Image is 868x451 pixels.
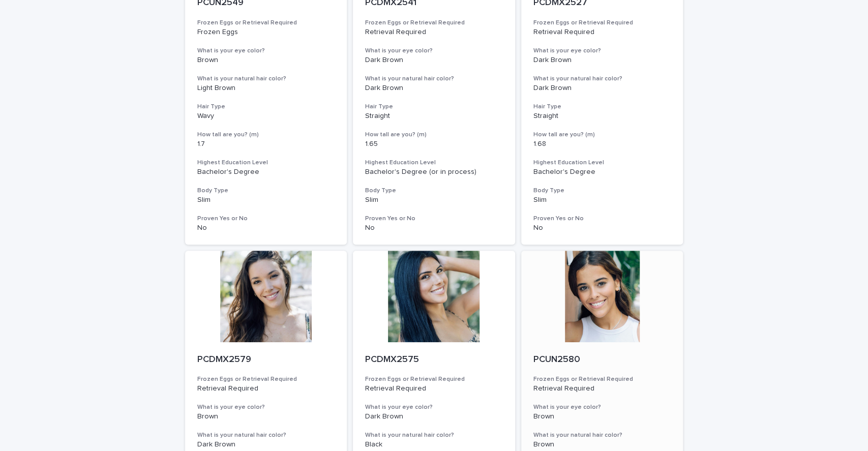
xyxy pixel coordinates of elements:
[197,431,335,439] h3: What is your natural hair color?
[197,187,335,195] h3: Body Type
[365,196,503,204] p: Slim
[365,28,503,37] p: Retrieval Required
[197,403,335,411] h3: What is your eye color?
[533,28,671,37] p: Retrieval Required
[365,19,503,27] h3: Frozen Eggs or Retrieval Required
[365,56,503,65] p: Dark Brown
[197,131,335,139] h3: How tall are you? (m)
[197,112,335,121] p: Wavy
[533,131,671,139] h3: How tall are you? (m)
[533,215,671,223] h3: Proven Yes or No
[533,159,671,167] h3: Highest Education Level
[533,224,671,232] p: No
[533,187,671,195] h3: Body Type
[365,403,503,411] h3: What is your eye color?
[365,84,503,93] p: Dark Brown
[365,375,503,383] h3: Frozen Eggs or Retrieval Required
[365,215,503,223] h3: Proven Yes or No
[365,159,503,167] h3: Highest Education Level
[365,384,503,393] p: Retrieval Required
[533,75,671,83] h3: What is your natural hair color?
[365,224,503,232] p: No
[197,140,335,148] p: 1.7
[533,375,671,383] h3: Frozen Eggs or Retrieval Required
[197,103,335,111] h3: Hair Type
[365,431,503,439] h3: What is your natural hair color?
[533,103,671,111] h3: Hair Type
[533,440,671,449] p: Brown
[197,84,335,93] p: Light Brown
[365,103,503,111] h3: Hair Type
[533,56,671,65] p: Dark Brown
[365,440,503,449] p: Black
[365,412,503,421] p: Dark Brown
[197,440,335,449] p: Dark Brown
[197,196,335,204] p: Slim
[197,168,335,176] p: Bachelor's Degree
[533,47,671,55] h3: What is your eye color?
[533,112,671,121] p: Straight
[197,224,335,232] p: No
[197,375,335,383] h3: Frozen Eggs or Retrieval Required
[365,140,503,148] p: 1.65
[533,140,671,148] p: 1.68
[365,168,503,176] p: Bachelor's Degree (or in process)
[197,47,335,55] h3: What is your eye color?
[365,187,503,195] h3: Body Type
[533,384,671,393] p: Retrieval Required
[533,196,671,204] p: Slim
[365,47,503,55] h3: What is your eye color?
[365,131,503,139] h3: How tall are you? (m)
[197,215,335,223] h3: Proven Yes or No
[197,75,335,83] h3: What is your natural hair color?
[197,28,335,37] p: Frozen Eggs
[365,354,503,366] p: PCDMX2575
[533,431,671,439] h3: What is your natural hair color?
[365,75,503,83] h3: What is your natural hair color?
[533,403,671,411] h3: What is your eye color?
[533,19,671,27] h3: Frozen Eggs or Retrieval Required
[197,354,335,366] p: PCDMX2579
[197,19,335,27] h3: Frozen Eggs or Retrieval Required
[197,56,335,65] p: Brown
[197,159,335,167] h3: Highest Education Level
[533,168,671,176] p: Bachelor's Degree
[197,384,335,393] p: Retrieval Required
[533,412,671,421] p: Brown
[533,84,671,93] p: Dark Brown
[197,412,335,421] p: Brown
[533,354,671,366] p: PCUN2580
[365,112,503,121] p: Straight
